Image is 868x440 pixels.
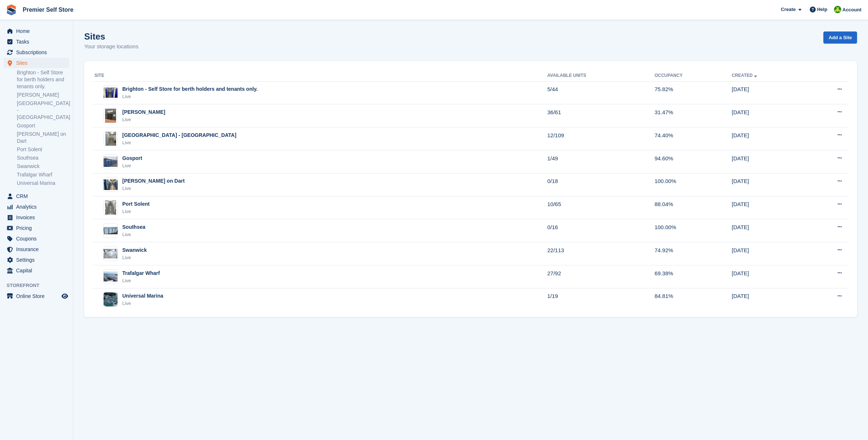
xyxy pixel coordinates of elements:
[547,127,655,150] td: 12/109
[16,212,60,223] span: Invoices
[834,6,841,13] img: Millie Walcroft
[122,131,236,139] div: [GEOGRAPHIC_DATA] - [GEOGRAPHIC_DATA]
[17,131,69,145] a: [PERSON_NAME] on Dart
[17,146,69,153] a: Port Solent
[732,242,806,265] td: [DATE]
[122,246,147,254] div: Swanwick
[4,191,69,201] a: menu
[4,26,69,36] a: menu
[4,47,69,57] a: menu
[842,6,861,14] span: Account
[17,100,69,121] a: [GEOGRAPHIC_DATA] - [GEOGRAPHIC_DATA]
[547,70,655,82] th: Available Units
[732,288,806,311] td: [DATE]
[122,200,150,208] div: Port Solent
[16,191,60,201] span: CRM
[122,223,145,231] div: Southsea
[4,58,69,68] a: menu
[16,255,60,265] span: Settings
[732,73,759,78] a: Created
[122,139,236,146] div: Live
[122,300,163,307] div: Live
[732,127,806,150] td: [DATE]
[547,150,655,174] td: 1/49
[122,269,160,277] div: Trafalgar Wharf
[732,196,806,219] td: [DATE]
[655,242,732,265] td: 74.92%
[823,31,857,44] a: Add a Site
[547,288,655,311] td: 1/19
[781,6,796,13] span: Create
[104,272,118,281] img: Image of Trafalgar Wharf site
[7,282,73,289] span: Storefront
[17,92,69,98] a: [PERSON_NAME]
[547,196,655,219] td: 10/65
[655,127,732,150] td: 74.40%
[17,171,69,178] a: Trafalgar Wharf
[17,122,69,129] a: Gosport
[17,163,69,170] a: Swanwick
[122,162,142,169] div: Live
[6,4,17,15] img: stora-icon-8386f47178a22dfd0bd8f6a31ec36ba5ce8667c1dd55bd0f319d3a0aa187defe.svg
[122,292,163,300] div: Universal Marina
[16,58,60,68] span: Sites
[122,108,165,116] div: [PERSON_NAME]
[17,180,69,187] a: Universal Marina
[655,150,732,174] td: 94.60%
[105,200,116,215] img: Image of Port Solent site
[4,202,69,212] a: menu
[122,185,185,192] div: Live
[16,265,60,276] span: Capital
[547,219,655,242] td: 0/16
[655,219,732,242] td: 100.00%
[122,154,142,162] div: Gosport
[122,231,145,238] div: Live
[547,104,655,127] td: 36/61
[4,291,69,301] a: menu
[122,116,165,123] div: Live
[16,234,60,244] span: Coupons
[732,265,806,288] td: [DATE]
[16,26,60,36] span: Home
[122,177,185,185] div: [PERSON_NAME] on Dart
[655,288,732,311] td: 84.81%
[16,47,60,57] span: Subscriptions
[732,150,806,174] td: [DATE]
[122,254,147,261] div: Live
[16,223,60,233] span: Pricing
[732,219,806,242] td: [DATE]
[4,234,69,244] a: menu
[16,291,60,301] span: Online Store
[122,93,258,100] div: Live
[105,108,116,123] img: Image of Chichester Marina site
[105,131,116,146] img: Image of Eastbourne - Sovereign Harbour site
[655,196,732,219] td: 88.04%
[4,223,69,233] a: menu
[4,244,69,254] a: menu
[655,81,732,104] td: 75.82%
[547,173,655,196] td: 0/18
[4,37,69,47] a: menu
[817,6,827,13] span: Help
[732,81,806,104] td: [DATE]
[655,265,732,288] td: 69.38%
[84,42,138,51] p: Your storage locations
[16,202,60,212] span: Analytics
[547,81,655,104] td: 5/44
[104,292,118,306] img: Image of Universal Marina site
[732,104,806,127] td: [DATE]
[655,104,732,127] td: 31.47%
[16,37,60,47] span: Tasks
[104,156,118,167] img: Image of Gosport site
[4,265,69,276] a: menu
[4,212,69,223] a: menu
[93,70,547,82] th: Site
[104,179,118,190] img: Image of Noss on Dart site
[84,31,138,41] h1: Sites
[122,85,258,93] div: Brighton - Self Store for berth holders and tenants only.
[122,277,160,284] div: Live
[104,249,118,258] img: Image of Swanwick site
[122,208,150,215] div: Live
[16,244,60,254] span: Insurance
[104,227,118,235] img: Image of Southsea site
